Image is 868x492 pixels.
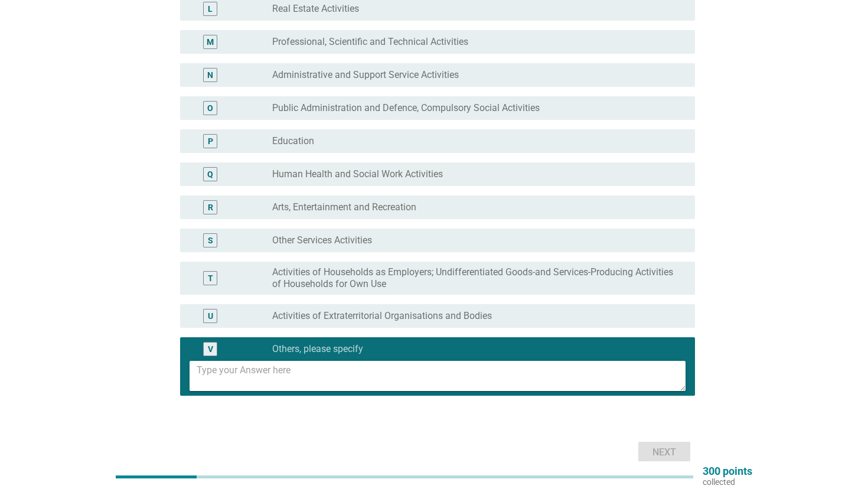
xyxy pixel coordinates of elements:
p: collected [703,477,752,487]
label: Other Services Activities [272,234,372,246]
div: Q [207,168,213,181]
label: Arts, Entertainment and Recreation [272,201,416,213]
div: V [208,343,213,356]
div: L [208,3,213,15]
div: M [207,36,214,48]
div: U [208,310,213,322]
div: T [208,272,213,285]
label: Human Health and Social Work Activities [272,168,443,180]
label: Activities of Households as Employers; Undifferentiated Goods-and Services-Producing Activities o... [272,266,676,290]
p: 300 points [703,466,752,477]
label: Administrative and Support Service Activities [272,69,459,81]
label: Public Administration and Defence, Compulsory Social Activities [272,102,540,114]
label: Others, please specify [272,343,363,355]
label: Activities of Extraterritorial Organisations and Bodies [272,310,492,322]
div: R [208,201,213,214]
label: Professional, Scientific and Technical Activities [272,36,468,48]
div: S [208,234,213,247]
div: P [208,135,213,148]
div: N [207,69,213,82]
label: Real Estate Activities [272,3,359,15]
label: Education [272,135,314,147]
div: O [207,102,213,115]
